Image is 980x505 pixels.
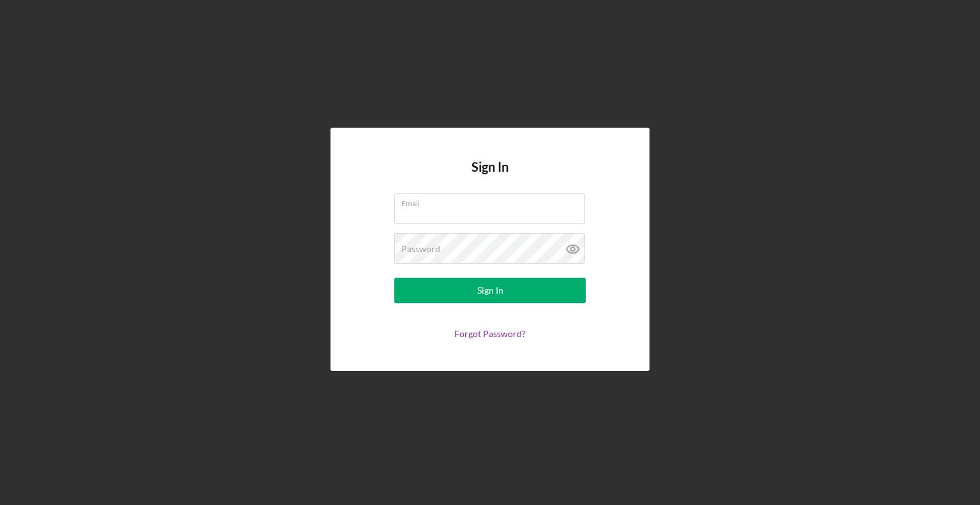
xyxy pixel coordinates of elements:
button: Sign In [394,278,586,303]
label: Email [401,194,585,208]
a: Forgot Password? [454,328,526,339]
label: Password [401,244,440,254]
div: Sign In [477,278,503,303]
h4: Sign In [471,160,509,193]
